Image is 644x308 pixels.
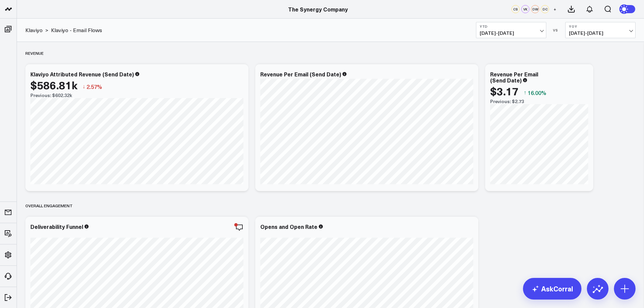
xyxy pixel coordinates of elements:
a: The Synergy Company [288,5,348,13]
div: $586.81k [30,79,77,91]
div: Overall Engagement [25,198,73,213]
span: 16.00% [528,89,546,96]
button: + [551,5,559,13]
b: YoY [569,24,632,28]
span: + [553,7,556,11]
span: ↑ [524,88,526,97]
span: 2.57% [87,83,102,90]
a: AskCorral [523,278,581,300]
div: VS [550,28,562,32]
span: [DATE] - [DATE] [480,30,543,36]
b: YTD [480,24,543,28]
div: Previous: $2.73 [490,99,588,104]
div: Previous: $602.32k [30,93,243,98]
button: YoY[DATE]-[DATE] [565,22,636,38]
div: Deliverability Funnel [30,223,83,230]
div: > [25,26,48,34]
div: VK [521,5,529,13]
span: [DATE] - [DATE] [569,30,632,36]
div: $3.17 [490,85,519,97]
div: CS [511,5,520,13]
div: DC [541,5,549,13]
div: Revenue [25,45,44,61]
div: DW [531,5,539,13]
button: YTD[DATE]-[DATE] [476,22,546,38]
span: ↓ [82,82,85,91]
div: Opens and Open Rate [260,223,317,230]
a: Klaviyo [25,26,43,34]
div: Revenue Per Email (Send Date) [490,70,538,84]
div: Klaviyo Attributed Revenue (Send Date) [30,70,134,78]
div: Revenue Per Email (Send Date) [260,70,341,78]
a: Klaviyo - Email Flows [51,26,102,34]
